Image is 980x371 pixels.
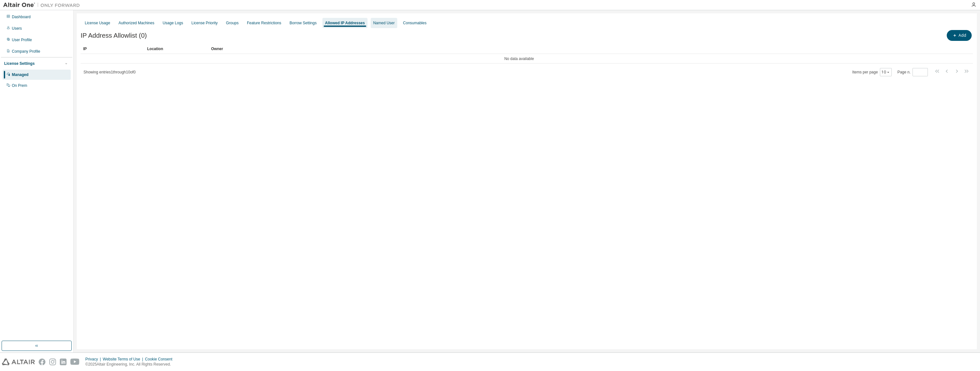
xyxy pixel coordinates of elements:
[289,20,317,26] div: Borrow Settings
[881,70,890,75] button: 10
[226,20,239,26] div: Groups
[12,37,32,42] div: User Profile
[83,44,142,54] div: IP
[85,362,176,367] p: © 2025 Altair Engineering, Inc. All Rights Reserved.
[81,32,147,39] span: IP Address Allowlist (0)
[373,20,395,26] div: Named User
[947,30,972,41] button: Add
[4,61,35,66] div: License Settings
[12,49,40,54] div: Company Profile
[403,20,426,26] div: Consumables
[70,359,80,365] img: youtube.svg
[103,357,145,362] div: Website Terms of Use
[12,83,27,88] div: On Prem
[85,20,110,26] div: License Usage
[162,20,183,26] div: Usage Logs
[118,20,154,26] div: Authorized Machines
[852,68,892,76] span: Items per page
[81,54,958,64] td: No data available
[192,20,218,26] div: License Priority
[3,2,83,8] img: Altair One
[247,20,281,26] div: Feature Restrictions
[2,359,35,365] img: altair_logo.svg
[12,26,22,31] div: Users
[897,68,928,76] span: Page n.
[85,357,103,362] div: Privacy
[12,72,28,77] div: Managed
[325,20,365,26] div: Allowed IP Addresses
[12,14,31,19] div: Dashboard
[147,44,206,54] div: Location
[49,359,56,365] img: instagram.svg
[83,70,136,74] span: Showing entries 1 through 10 of 0
[145,357,176,362] div: Cookie Consent
[211,44,955,54] div: Owner
[60,359,67,365] img: linkedin.svg
[39,359,45,365] img: facebook.svg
